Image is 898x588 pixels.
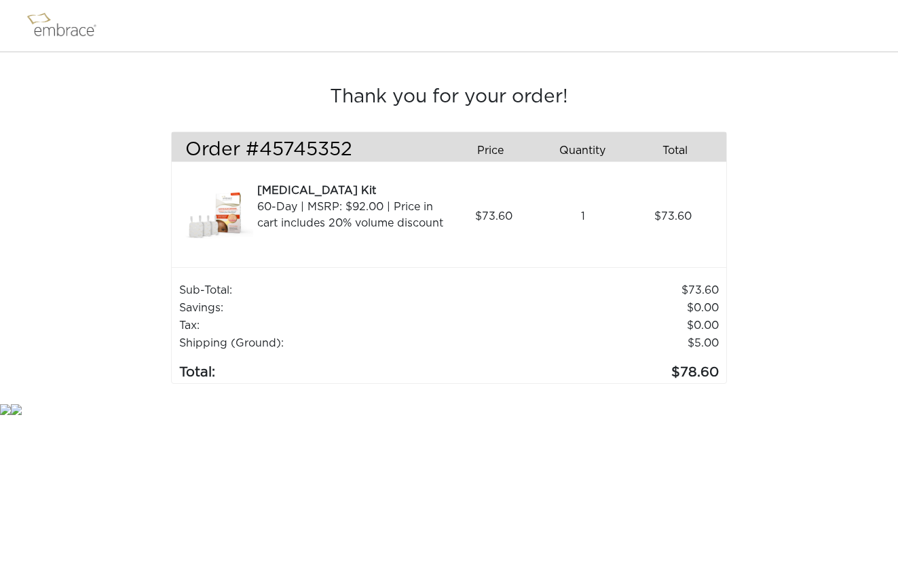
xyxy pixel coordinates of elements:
td: Shipping (Ground): [179,334,476,352]
h3: Thank you for your order! [27,86,871,109]
span: 73.60 [654,208,692,224]
div: [MEDICAL_DATA] Kit [257,182,444,199]
td: 0.00 [476,299,719,317]
span: 1 [581,208,585,224]
td: 0.00 [476,317,719,334]
td: $5.00 [476,334,719,352]
span: Quantity [559,142,605,159]
div: Price [449,139,542,162]
img: star.gif [11,404,22,415]
td: Sub-Total: [179,281,476,299]
td: Total: [179,352,476,383]
div: 60-Day | MSRP: $92.00 | Price in cart includes 20% volume discount [257,199,444,231]
td: 78.60 [476,352,719,383]
td: Tax: [179,317,476,334]
td: 73.60 [476,281,719,299]
td: Savings : [179,299,476,317]
img: e45cdefa-8da5-11e7-8839-02e45ca4b85b.jpeg [185,182,253,250]
img: logo.png [24,9,112,43]
h3: Order #45745352 [185,139,438,162]
span: 73.60 [475,208,512,224]
div: Total [634,139,726,162]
